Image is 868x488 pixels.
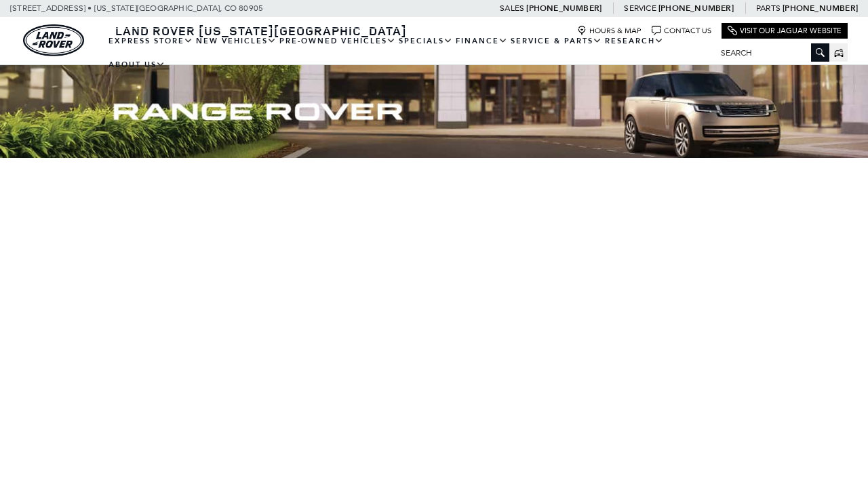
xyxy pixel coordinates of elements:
[107,22,415,39] a: Land Rover [US_STATE][GEOGRAPHIC_DATA]
[115,22,407,39] span: Land Rover [US_STATE][GEOGRAPHIC_DATA]
[10,3,263,13] a: [STREET_ADDRESS] • [US_STATE][GEOGRAPHIC_DATA], CO 80905
[107,53,167,77] a: About Us
[711,45,829,61] input: Search
[107,29,195,53] a: EXPRESS STORE
[107,29,711,77] nav: Main Navigation
[783,3,858,14] a: [PHONE_NUMBER]
[454,29,509,53] a: Finance
[500,3,524,13] span: Sales
[577,26,642,36] a: Hours & Map
[624,3,656,13] span: Service
[652,26,711,36] a: Contact Us
[756,3,781,13] span: Parts
[604,29,665,53] a: Research
[23,24,84,56] a: land-rover
[728,26,842,36] a: Visit Our Jaguar Website
[658,3,734,14] a: [PHONE_NUMBER]
[23,24,84,56] img: Land Rover
[397,29,454,53] a: Specials
[509,29,604,53] a: Service & Parts
[526,3,601,14] a: [PHONE_NUMBER]
[195,29,278,53] a: New Vehicles
[278,29,397,53] a: Pre-Owned Vehicles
